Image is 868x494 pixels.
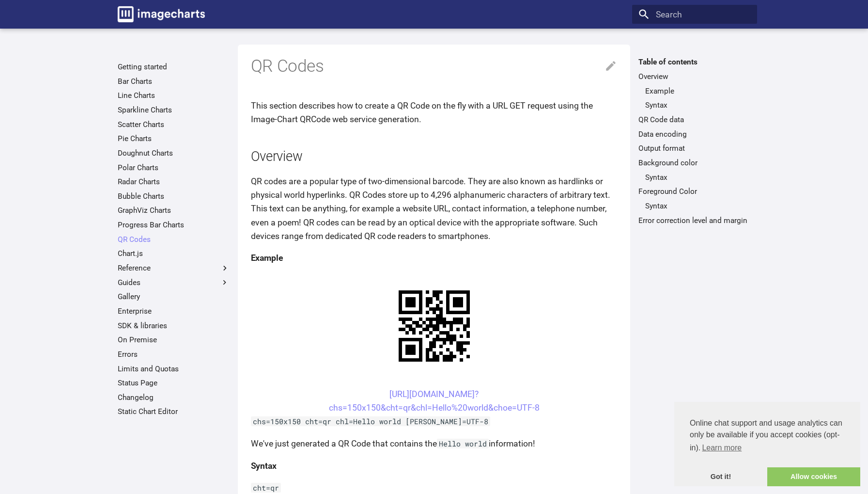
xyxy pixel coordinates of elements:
a: SDK & libraries [118,321,230,331]
a: Enterprise [118,306,230,316]
a: Gallery [118,292,230,302]
a: GraphViz Charts [118,206,230,215]
input: Search [632,5,757,24]
h2: Overview [251,147,618,166]
a: Data encoding [638,129,750,139]
label: Guides [118,278,230,287]
nav: Foreground Color [638,201,750,211]
a: Changelog [118,393,230,402]
a: Doughnut Charts [118,148,230,158]
label: Reference [118,263,230,273]
a: Polar Charts [118,163,230,173]
nav: Table of contents [632,57,757,225]
a: QR Code data [638,115,750,125]
p: QR codes are a popular type of two-dimensional barcode. They are also known as hardlinks or physi... [251,175,618,243]
a: Syntax [645,201,751,211]
a: Getting started [118,62,230,72]
label: Table of contents [632,57,757,67]
h4: Syntax [251,459,618,473]
a: Bar Charts [118,77,230,86]
p: We've just generated a QR Code that contains the information! [251,437,618,450]
a: Bubble Charts [118,191,230,201]
img: logo [118,6,205,22]
a: QR Codes [118,235,230,244]
a: On Premise [118,335,230,345]
a: Pie Charts [118,134,230,143]
code: chs=150x150 cht=qr chl=Hello world [PERSON_NAME]=UTF-8 [251,416,491,426]
a: learn more about cookies [700,441,743,455]
a: Errors [118,350,230,359]
a: Background color [638,158,750,168]
a: Line Charts [118,91,230,100]
a: Example [645,86,751,96]
a: allow cookies [767,467,860,487]
a: Chart.js [118,249,230,258]
code: cht=qr [251,483,281,493]
a: Radar Charts [118,177,230,187]
a: Static Chart Editor [118,407,230,416]
a: Sparkline Charts [118,105,230,115]
img: chart [382,273,487,379]
nav: Overview [638,86,750,111]
a: Error correction level and margin [638,216,750,225]
nav: Background color [638,173,750,182]
a: Foreground Color [638,187,750,196]
a: Scatter Charts [118,120,230,129]
h4: Example [251,251,618,265]
a: Progress Bar Charts [118,220,230,230]
code: Hello world [437,439,489,448]
a: Status Page [118,378,230,388]
a: dismiss cookie message [674,467,767,487]
p: This section describes how to create a QR Code on the fly with a URL GET request using the Image-... [251,99,618,126]
span: Online chat support and usage analytics can only be available if you accept cookies (opt-in). [690,417,845,455]
div: cookieconsent [674,402,860,486]
h1: QR Codes [251,55,618,78]
a: Syntax [645,100,751,110]
a: [URL][DOMAIN_NAME]?chs=150x150&cht=qr&chl=Hello%20world&choe=UTF-8 [329,389,540,413]
a: Overview [638,72,750,81]
a: Image-Charts documentation [113,2,209,26]
a: Syntax [645,173,751,182]
a: Output format [638,143,750,153]
a: Limits and Quotas [118,364,230,374]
